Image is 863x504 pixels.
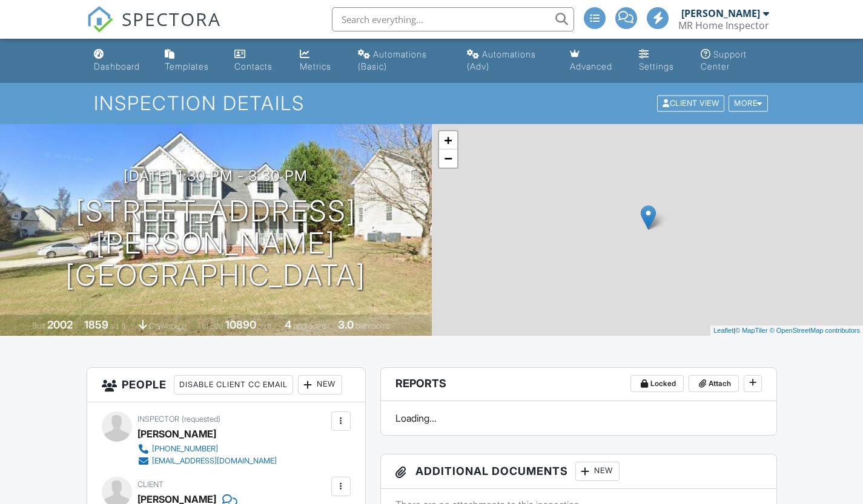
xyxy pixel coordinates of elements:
[225,318,256,331] div: 10890
[137,414,179,424] span: Inspector
[84,318,108,331] div: 1859
[124,168,308,184] h3: [DATE] 1:30 pm - 3:30 pm
[298,375,342,394] div: New
[94,93,769,114] h1: Inspection Details
[149,321,187,330] span: crawlspace
[258,321,273,330] span: sq.ft.
[338,318,354,331] div: 3.0
[439,131,457,149] a: Zoom in
[575,462,620,481] div: New
[657,96,724,112] div: Client View
[681,7,760,19] div: [PERSON_NAME]
[713,327,733,334] a: Leaflet
[137,480,164,489] span: Client
[565,44,624,78] a: Advanced
[137,425,216,443] div: [PERSON_NAME]
[230,44,285,78] a: Contacts
[381,454,776,489] h3: Additional Documents
[467,49,536,71] div: Automations (Adv)
[729,96,768,112] div: More
[137,443,277,455] a: [PHONE_NUMBER]
[87,16,221,42] a: SPECTORA
[770,327,860,334] a: © OpenStreetMap contributors
[710,326,863,336] div: |
[293,321,326,330] span: bedrooms
[165,61,209,71] div: Templates
[160,44,220,78] a: Templates
[358,49,427,71] div: Automations (Basic)
[137,455,277,467] a: [EMAIL_ADDRESS][DOMAIN_NAME]
[439,149,457,168] a: Zoom out
[656,98,727,107] a: Client View
[639,61,674,71] div: Settings
[198,321,223,330] span: Lot Size
[300,61,331,71] div: Metrics
[678,19,769,31] div: MR Home Inspector
[87,368,365,402] h3: People
[122,6,221,31] span: SPECTORA
[462,44,555,78] a: Automations (Advanced)
[353,44,452,78] a: Automations (Basic)
[295,44,343,78] a: Metrics
[110,321,127,330] span: sq. ft.
[152,456,277,466] div: [EMAIL_ADDRESS][DOMAIN_NAME]
[285,318,291,331] div: 4
[19,195,412,291] h1: [STREET_ADDRESS][PERSON_NAME] [GEOGRAPHIC_DATA]
[355,321,390,330] span: bathrooms
[182,414,220,424] span: (requested)
[47,318,73,331] div: 2002
[94,61,140,71] div: Dashboard
[32,321,45,330] span: Built
[89,44,151,78] a: Dashboard
[234,61,273,71] div: Contacts
[735,327,768,334] a: © MapTiler
[570,61,612,71] div: Advanced
[152,444,218,454] div: [PHONE_NUMBER]
[634,44,686,78] a: Settings
[174,375,293,394] div: Disable Client CC Email
[332,7,574,31] input: Search everything...
[87,6,113,33] img: The Best Home Inspection Software - Spectora
[696,44,775,78] a: Support Center
[701,49,747,71] div: Support Center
